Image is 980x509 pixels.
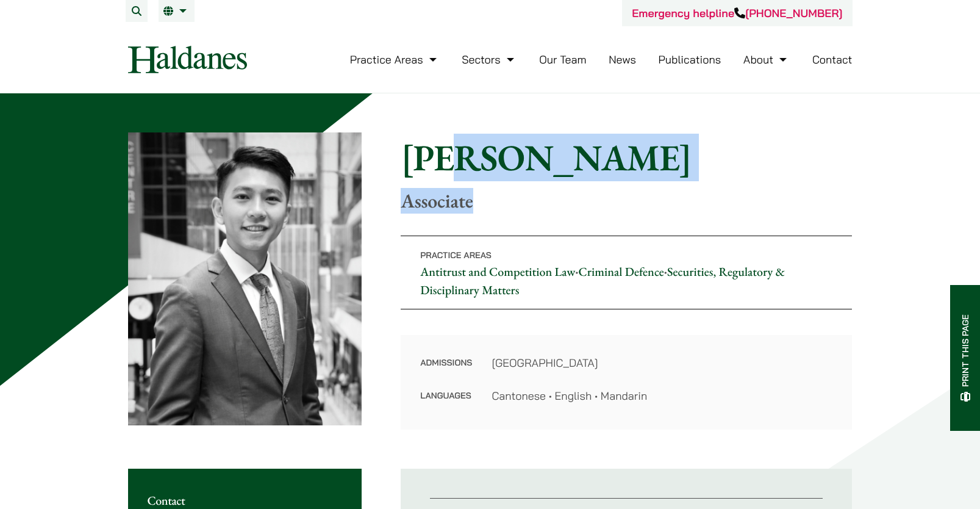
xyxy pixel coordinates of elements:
[743,52,790,67] a: About
[401,189,852,212] p: Associate
[632,6,842,20] a: Emergency helpline[PHONE_NUMBER]
[579,264,664,280] a: Criminal Defence
[128,46,247,73] img: Logo of Haldanes
[350,52,440,67] a: Practice Areas
[420,355,472,388] dt: Admissions
[462,52,517,67] a: Sectors
[492,355,832,371] dd: [GEOGRAPHIC_DATA]
[492,388,832,404] dd: Cantonese • English • Mandarin
[420,388,472,404] dt: Languages
[401,236,852,309] p: • •
[420,250,492,261] span: Practice Areas
[609,52,636,67] a: News
[420,264,785,298] a: Securities, Regulatory & Disciplinary Matters
[420,264,575,280] a: Antitrust and Competition Law
[163,6,190,16] a: EN
[148,493,343,508] h2: Contact
[812,52,853,67] a: Contact
[539,52,586,67] a: Our Team
[401,135,852,179] h1: [PERSON_NAME]
[659,52,721,67] a: Publications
